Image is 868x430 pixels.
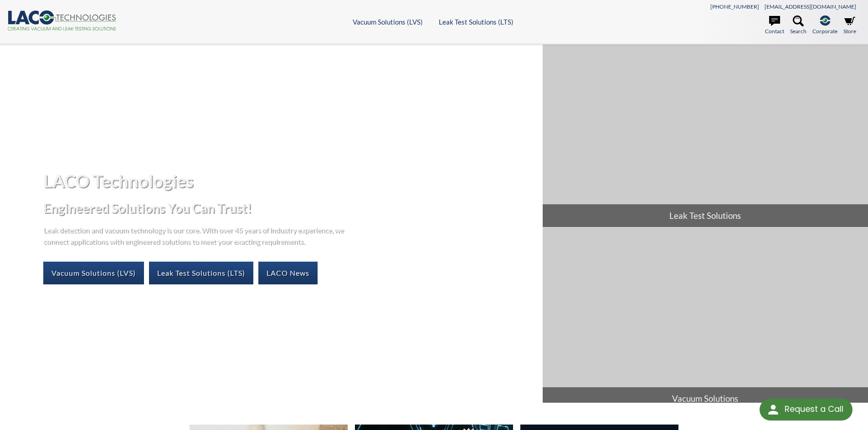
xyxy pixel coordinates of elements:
[812,27,837,35] span: Corporate
[43,170,535,192] h1: LACO Technologies
[785,399,843,420] div: Request a Call
[43,262,144,284] a: Vacuum Solutions (LVS)
[149,262,253,284] a: Leak Test Solutions (LTS)
[765,15,784,35] a: Contact
[439,18,514,26] a: Leak Test Solutions (LTS)
[43,200,535,217] h2: Engineered Solutions You Can Trust!
[543,387,868,410] span: Vacuum Solutions
[543,204,868,227] span: Leak Test Solutions
[43,224,349,247] p: Leak detection and vacuum technology is our core. With over 45 years of industry experience, we c...
[543,45,868,227] a: Leak Test Solutions
[790,15,806,35] a: Search
[760,399,853,420] div: Request a Call
[710,3,759,10] a: [PHONE_NUMBER]
[353,18,423,26] a: Vacuum Solutions (LVS)
[766,402,781,417] img: round button
[258,262,318,284] a: LACO News
[543,228,868,410] a: Vacuum Solutions
[765,3,856,10] a: [EMAIL_ADDRESS][DOMAIN_NAME]
[843,15,856,35] a: Store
